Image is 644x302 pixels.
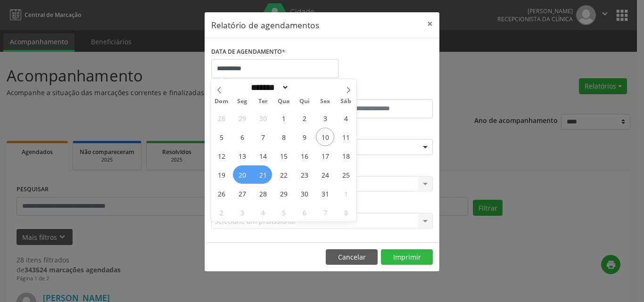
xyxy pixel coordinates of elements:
[336,98,356,105] span: Sáb
[211,45,285,59] label: DATA DE AGENDAMENTO
[316,165,334,184] span: Outubro 24, 2025
[232,98,253,105] span: Seg
[274,128,293,146] span: Outubro 8, 2025
[254,203,272,221] span: Novembro 4, 2025
[289,82,320,92] input: Year
[274,147,293,165] span: Outubro 15, 2025
[212,147,231,165] span: Outubro 12, 2025
[295,147,314,165] span: Outubro 16, 2025
[212,109,231,127] span: Setembro 28, 2025
[315,98,336,105] span: Sex
[324,85,433,99] label: ATÉ
[233,147,251,165] span: Outubro 13, 2025
[212,128,231,146] span: Outubro 5, 2025
[211,98,232,105] span: Dom
[254,165,272,184] span: Outubro 21, 2025
[254,184,272,203] span: Outubro 28, 2025
[337,165,355,184] span: Outubro 25, 2025
[316,109,334,127] span: Outubro 3, 2025
[295,184,314,203] span: Outubro 30, 2025
[253,98,273,105] span: Ter
[295,203,314,221] span: Novembro 6, 2025
[212,165,231,184] span: Outubro 19, 2025
[421,12,439,35] button: Close
[337,109,355,127] span: Outubro 4, 2025
[254,109,272,127] span: Setembro 30, 2025
[337,203,355,221] span: Novembro 8, 2025
[233,109,251,127] span: Setembro 29, 2025
[274,184,293,203] span: Outubro 29, 2025
[316,147,334,165] span: Outubro 17, 2025
[381,249,433,265] button: Imprimir
[295,128,314,146] span: Outubro 9, 2025
[254,147,272,165] span: Outubro 14, 2025
[326,249,378,265] button: Cancelar
[316,184,334,203] span: Outubro 31, 2025
[233,184,251,203] span: Outubro 27, 2025
[212,184,231,203] span: Outubro 26, 2025
[337,184,355,203] span: Novembro 1, 2025
[233,128,251,146] span: Outubro 6, 2025
[274,109,293,127] span: Outubro 1, 2025
[211,19,319,31] h5: Relatório de agendamentos
[295,165,314,184] span: Outubro 23, 2025
[337,128,355,146] span: Outubro 11, 2025
[294,98,315,105] span: Qui
[316,128,334,146] span: Outubro 10, 2025
[316,203,334,221] span: Novembro 7, 2025
[274,165,293,184] span: Outubro 22, 2025
[273,98,294,105] span: Qua
[274,203,293,221] span: Novembro 5, 2025
[233,203,251,221] span: Novembro 3, 2025
[337,147,355,165] span: Outubro 18, 2025
[295,109,314,127] span: Outubro 2, 2025
[233,165,251,184] span: Outubro 20, 2025
[248,82,289,92] select: Month
[212,203,231,221] span: Novembro 2, 2025
[254,128,272,146] span: Outubro 7, 2025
